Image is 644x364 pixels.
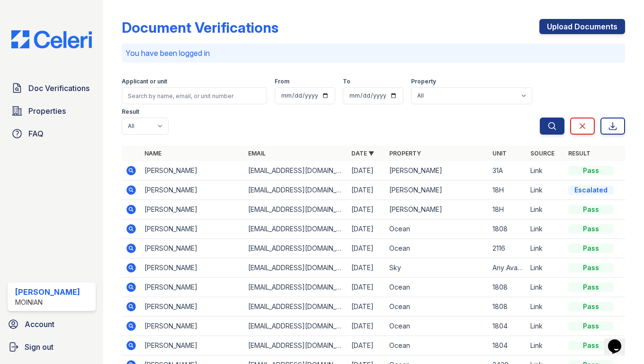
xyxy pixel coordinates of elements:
[527,278,564,297] td: Link
[141,297,244,317] td: [PERSON_NAME]
[489,239,527,258] td: 2116
[351,150,374,157] a: Date ▼
[141,317,244,336] td: [PERSON_NAME]
[385,161,489,181] td: [PERSON_NAME]
[527,181,564,200] td: Link
[527,297,564,317] td: Link
[489,317,527,336] td: 1804
[244,297,348,317] td: [EMAIL_ADDRESS][DOMAIN_NAME]
[4,30,99,48] img: CE_Logo_Blue-a8612792a0a2168367f1c8372b55b34899dd931a85d93a1a3d3e32e68fde9ad4.png
[28,128,44,139] span: FAQ
[527,200,564,219] td: Link
[122,87,267,104] input: Search by name, email, or unit number
[489,219,527,239] td: 1808
[489,336,527,355] td: 1804
[411,78,436,85] label: Property
[489,297,527,317] td: 1808
[568,185,614,195] div: Escalated
[348,297,385,317] td: [DATE]
[144,150,161,157] a: Name
[122,78,167,85] label: Applicant or unit
[244,200,348,219] td: [EMAIL_ADDRESS][DOMAIN_NAME]
[348,278,385,297] td: [DATE]
[348,258,385,278] td: [DATE]
[348,239,385,258] td: [DATE]
[527,161,564,181] td: Link
[604,326,635,355] iframe: chat widget
[141,258,244,278] td: [PERSON_NAME]
[348,200,385,219] td: [DATE]
[244,219,348,239] td: [EMAIL_ADDRESS][DOMAIN_NAME]
[125,47,621,59] p: You have been logged in
[244,317,348,336] td: [EMAIL_ADDRESS][DOMAIN_NAME]
[568,205,614,214] div: Pass
[122,108,139,116] label: Result
[568,302,614,311] div: Pass
[244,181,348,200] td: [EMAIL_ADDRESS][DOMAIN_NAME]
[539,19,625,34] a: Upload Documents
[15,286,80,298] div: [PERSON_NAME]
[568,224,614,234] div: Pass
[568,150,590,157] a: Result
[122,19,278,36] div: Document Verifications
[385,239,489,258] td: Ocean
[385,317,489,336] td: Ocean
[385,181,489,200] td: [PERSON_NAME]
[489,278,527,297] td: 1808
[385,336,489,355] td: Ocean
[348,336,385,355] td: [DATE]
[275,78,289,85] label: From
[568,244,614,253] div: Pass
[28,82,89,94] span: Doc Verifications
[568,166,614,175] div: Pass
[385,278,489,297] td: Ocean
[348,219,385,239] td: [DATE]
[527,317,564,336] td: Link
[8,124,96,143] a: FAQ
[244,161,348,181] td: [EMAIL_ADDRESS][DOMAIN_NAME]
[530,150,555,157] a: Source
[568,282,614,292] div: Pass
[15,298,80,307] div: Moinian
[492,150,507,157] a: Unit
[141,161,244,181] td: [PERSON_NAME]
[385,258,489,278] td: Sky
[343,78,350,85] label: To
[527,258,564,278] td: Link
[4,315,99,334] a: Account
[25,341,54,353] span: Sign out
[141,278,244,297] td: [PERSON_NAME]
[489,200,527,219] td: 18H
[141,181,244,200] td: [PERSON_NAME]
[28,105,66,117] span: Properties
[25,318,54,330] span: Account
[489,181,527,200] td: 18H
[244,336,348,355] td: [EMAIL_ADDRESS][DOMAIN_NAME]
[244,278,348,297] td: [EMAIL_ADDRESS][DOMAIN_NAME]
[527,336,564,355] td: Link
[385,297,489,317] td: Ocean
[8,79,96,98] a: Doc Verifications
[389,150,421,157] a: Property
[527,219,564,239] td: Link
[527,239,564,258] td: Link
[385,200,489,219] td: [PERSON_NAME]
[568,321,614,331] div: Pass
[141,239,244,258] td: [PERSON_NAME]
[244,239,348,258] td: [EMAIL_ADDRESS][DOMAIN_NAME]
[348,161,385,181] td: [DATE]
[385,219,489,239] td: Ocean
[141,336,244,355] td: [PERSON_NAME]
[489,258,527,278] td: Any Available
[141,200,244,219] td: [PERSON_NAME]
[348,317,385,336] td: [DATE]
[244,258,348,278] td: [EMAIL_ADDRESS][DOMAIN_NAME]
[568,263,614,273] div: Pass
[4,337,99,356] a: Sign out
[141,219,244,239] td: [PERSON_NAME]
[8,101,96,120] a: Properties
[348,181,385,200] td: [DATE]
[568,341,614,350] div: Pass
[489,161,527,181] td: 31A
